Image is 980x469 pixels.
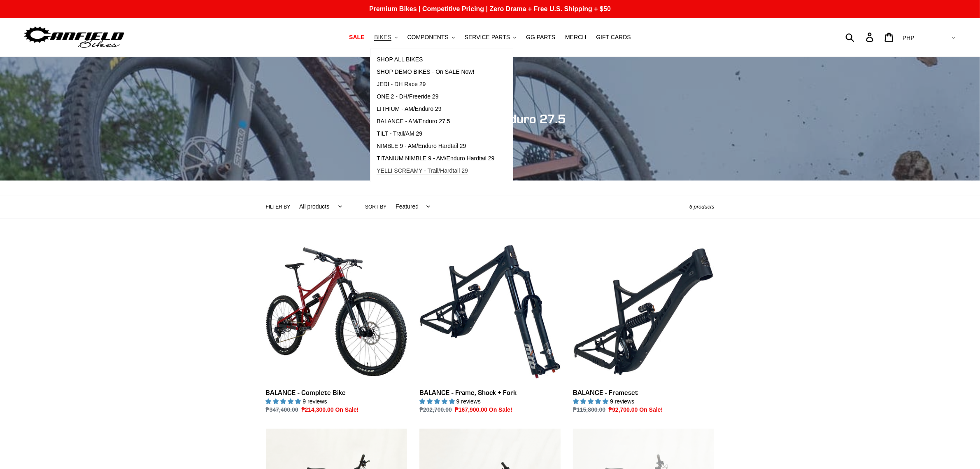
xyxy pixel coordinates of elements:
[370,128,500,140] a: TILT - Trail/AM 29
[370,165,500,177] a: YELLI SCREAMY - Trail/Hardtail 29
[377,81,426,88] span: JEDI - DH Race 29
[461,32,520,43] button: SERVICE PARTS
[349,34,364,41] span: SALE
[266,203,291,211] label: Filter by
[370,78,500,91] a: JEDI - DH Race 29
[403,32,459,43] button: COMPONENTS
[377,167,468,174] span: YELLI SCREAMY - Trail/Hardtail 29
[592,32,635,43] a: GIFT CARDS
[565,34,586,41] span: MERCH
[407,34,449,41] span: COMPONENTS
[377,118,450,125] span: BALANCE - AM/Enduro 27.5
[370,103,500,115] a: LITHIUM - AM/Enduro 29
[561,32,590,43] a: MERCH
[526,34,555,41] span: GG PARTS
[377,68,474,75] span: SHOP DEMO BIKES - On SALE Now!
[370,115,500,128] a: BALANCE - AM/Enduro 27.5
[370,54,500,66] a: SHOP ALL BIKES
[370,140,500,152] a: NIMBLE 9 - AM/Enduro Hardtail 29
[465,34,510,41] span: SERVICE PARTS
[370,66,500,78] a: SHOP DEMO BIKES - On SALE Now!
[377,130,422,137] span: TILT - Trail/AM 29
[377,106,441,113] span: LITHIUM - AM/Enduro 29
[377,56,423,63] span: SHOP ALL BIKES
[522,32,559,43] a: GG PARTS
[345,32,368,43] a: SALE
[377,143,466,150] span: NIMBLE 9 - AM/Enduro Hardtail 29
[370,32,401,43] button: BIKES
[374,34,391,41] span: BIKES
[850,28,871,46] input: Search
[377,93,438,100] span: ONE.2 - DH/Freeride 29
[370,152,500,165] a: TITANIUM NIMBLE 9 - AM/Enduro Hardtail 29
[689,204,715,210] span: 6 products
[23,24,126,50] img: Canfield Bikes
[365,203,386,211] label: Sort by
[377,155,494,162] span: TITANIUM NIMBLE 9 - AM/Enduro Hardtail 29
[596,34,631,41] span: GIFT CARDS
[370,91,500,103] a: ONE.2 - DH/Freeride 29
